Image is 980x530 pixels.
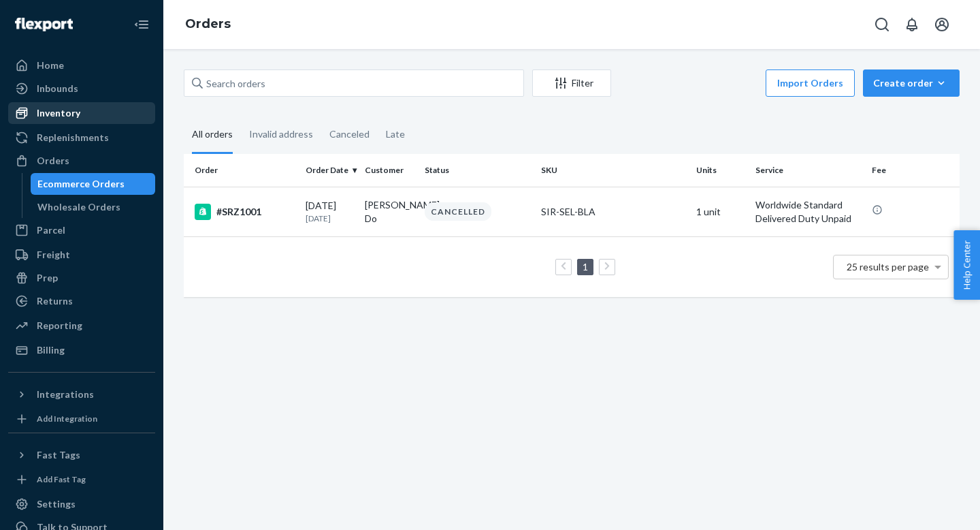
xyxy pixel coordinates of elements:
div: Settings [37,497,76,511]
div: Billing [37,343,65,357]
button: Fast Tags [8,444,155,466]
div: Ecommerce Orders [37,177,125,191]
div: Reporting [37,319,82,332]
a: Orders [8,150,155,172]
div: CANCELLED [425,202,491,221]
th: Service [750,154,866,187]
div: Home [37,59,64,72]
a: Add Integration [8,411,155,427]
th: Order [184,154,300,187]
div: Inventory [37,106,80,120]
a: Billing [8,339,155,361]
button: Open notifications [898,11,926,38]
div: Customer [365,164,413,176]
a: Prep [8,267,155,289]
div: Orders [37,154,69,168]
div: All orders [192,116,233,154]
button: Open account menu [928,11,955,38]
div: Freight [37,248,70,262]
p: [DATE] [306,213,354,224]
button: Help Center [953,230,980,300]
button: Close Navigation [128,11,155,38]
a: Inventory [8,102,155,124]
div: Late [386,116,405,152]
input: Search orders [184,69,524,97]
a: Returns [8,290,155,312]
div: Filter [533,76,610,90]
div: Prep [37,271,58,285]
a: Reporting [8,315,155,337]
div: #SRZ1001 [195,204,295,220]
a: Freight [8,244,155,266]
th: Fee [866,154,960,187]
button: Filter [532,69,611,97]
div: Wholesale Orders [37,200,120,214]
div: Canceled [329,116,370,152]
a: Page 1 is your current page [580,261,591,272]
p: Worldwide Standard Delivered Duty Unpaid [755,198,861,225]
div: Integrations [37,388,94,401]
a: Orders [185,16,231,31]
div: [DATE] [306,199,354,224]
th: Status [419,154,536,187]
a: Ecommerce Orders [31,173,156,195]
a: Inbounds [8,78,155,99]
button: Open Search Box [868,11,896,38]
div: SIR-SEL-BLA [541,205,685,219]
a: Wholesale Orders [31,196,156,218]
ol: breadcrumbs [174,5,242,44]
div: Replenishments [37,131,109,144]
div: Invalid address [249,116,313,152]
div: Add Integration [37,413,97,424]
button: Integrations [8,384,155,405]
th: Units [691,154,750,187]
span: 25 results per page [847,261,929,272]
div: Parcel [37,223,65,237]
button: Create order [863,69,960,97]
a: Settings [8,493,155,515]
th: Order Date [300,154,359,187]
td: [PERSON_NAME] Do [359,187,419,236]
div: Fast Tags [37,448,80,462]
div: Create order [873,76,949,90]
th: SKU [536,154,691,187]
div: Inbounds [37,82,78,95]
img: Flexport logo [15,18,73,31]
td: 1 unit [691,187,750,236]
div: Returns [37,294,73,308]
a: Parcel [8,219,155,241]
a: Add Fast Tag [8,471,155,488]
button: Import Orders [766,69,855,97]
a: Replenishments [8,127,155,149]
div: Add Fast Tag [37,473,86,485]
a: Home [8,54,155,76]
